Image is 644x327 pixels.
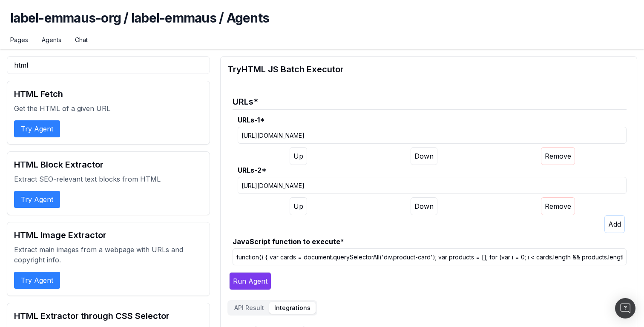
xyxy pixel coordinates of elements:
[290,147,307,165] button: Move up
[615,298,635,318] div: Open Intercom Messenger
[233,236,627,247] label: JavaScript function to execute
[541,197,575,215] button: Remove
[14,120,60,137] button: Try Agent
[10,10,634,36] h1: label-emmaus-org / label-emmaus / Agents
[75,36,88,44] a: Chat
[10,36,28,44] a: Pages
[14,310,203,322] h2: HTML Extractor through CSS Selector
[14,191,60,208] button: Try Agent
[229,302,269,314] button: API Result
[233,89,627,110] legend: URLs
[14,245,203,265] p: Extract main images from a webpage with URLs and copyright info.
[14,88,203,100] h2: HTML Fetch
[14,229,203,241] h2: HTML Image Extractor
[604,215,625,233] button: Add
[229,272,271,290] button: Run Agent
[238,115,627,125] label: URLs-1
[290,197,307,215] button: Move up
[14,272,60,289] button: Try Agent
[227,63,630,75] h2: Try HTML JS Batch Executor
[7,56,210,74] input: Search agents...
[14,174,203,184] p: Extract SEO-relevant text blocks from HTML
[411,147,437,165] button: Move down
[411,197,437,215] button: Move down
[14,159,203,171] h2: HTML Block Extractor
[541,147,575,165] button: Remove
[42,36,61,44] a: Agents
[14,103,203,114] p: Get the HTML of a given URL
[238,165,627,175] label: URLs-2
[269,302,316,314] button: Integrations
